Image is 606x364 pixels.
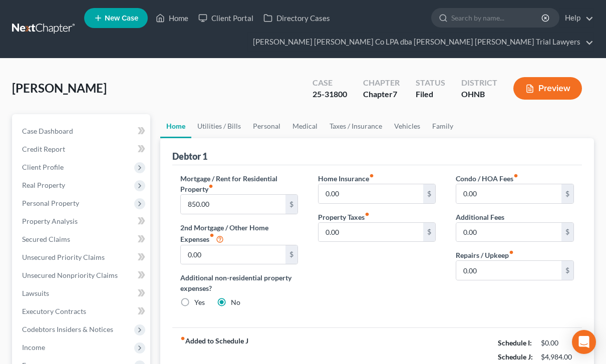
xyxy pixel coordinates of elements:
[416,89,445,100] div: Filed
[22,199,79,207] span: Personal Property
[194,297,205,307] label: Yes
[22,235,70,243] span: Secured Claims
[393,89,397,99] span: 7
[105,15,138,22] span: New Case
[14,284,150,302] a: Lawsuits
[561,184,573,203] div: $
[456,184,561,203] input: --
[423,223,435,242] div: $
[22,163,64,171] span: Client Profile
[498,338,532,347] strong: Schedule I:
[193,9,258,27] a: Client Portal
[208,184,213,189] i: fiber_manual_record
[426,114,459,138] a: Family
[363,89,400,100] div: Chapter
[22,217,78,225] span: Property Analysis
[456,250,514,260] label: Repairs / Upkeep
[180,272,298,293] label: Additional non-residential property expenses?
[451,9,543,27] input: Search by name...
[388,114,426,138] a: Vehicles
[22,145,65,153] span: Credit Report
[541,338,574,348] div: $0.00
[369,173,374,178] i: fiber_manual_record
[22,289,49,297] span: Lawsuits
[247,114,286,138] a: Personal
[285,245,297,264] div: $
[22,343,45,351] span: Income
[14,266,150,284] a: Unsecured Nonpriority Claims
[22,307,86,315] span: Executory Contracts
[318,173,374,184] label: Home Insurance
[313,89,347,100] div: 25-31800
[14,212,150,230] a: Property Analysis
[561,261,573,280] div: $
[160,114,191,138] a: Home
[318,212,370,222] label: Property Taxes
[248,33,593,51] a: [PERSON_NAME] [PERSON_NAME] Co LPA dba [PERSON_NAME] [PERSON_NAME] Trial Lawyers
[172,150,207,162] div: Debtor 1
[456,223,561,242] input: --
[513,173,518,178] i: fiber_manual_record
[22,325,113,333] span: Codebtors Insiders & Notices
[498,352,533,361] strong: Schedule J:
[285,195,297,214] div: $
[14,230,150,248] a: Secured Claims
[22,271,118,279] span: Unsecured Nonpriority Claims
[509,250,514,255] i: fiber_manual_record
[513,77,582,100] button: Preview
[14,140,150,158] a: Credit Report
[456,261,561,280] input: --
[22,127,73,135] span: Case Dashboard
[191,114,247,138] a: Utilities / Bills
[180,336,185,341] i: fiber_manual_record
[14,302,150,320] a: Executory Contracts
[560,9,593,27] a: Help
[22,253,105,261] span: Unsecured Priority Claims
[22,181,65,189] span: Real Property
[14,122,150,140] a: Case Dashboard
[461,89,497,100] div: OHNB
[324,114,388,138] a: Taxes / Insurance
[365,212,370,217] i: fiber_manual_record
[14,248,150,266] a: Unsecured Priority Claims
[313,77,347,89] div: Case
[180,222,298,245] label: 2nd Mortgage / Other Home Expenses
[180,173,298,194] label: Mortgage / Rent for Residential Property
[572,330,596,354] div: Open Intercom Messenger
[363,77,400,89] div: Chapter
[231,297,240,307] label: No
[561,223,573,242] div: $
[181,245,286,264] input: --
[319,184,424,203] input: --
[319,223,424,242] input: --
[12,81,107,95] span: [PERSON_NAME]
[456,212,504,222] label: Additional Fees
[456,173,518,184] label: Condo / HOA Fees
[151,9,193,27] a: Home
[209,233,214,238] i: fiber_manual_record
[423,184,435,203] div: $
[416,77,445,89] div: Status
[286,114,324,138] a: Medical
[258,9,335,27] a: Directory Cases
[181,195,286,214] input: --
[461,77,497,89] div: District
[541,352,574,362] div: $4,984.00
